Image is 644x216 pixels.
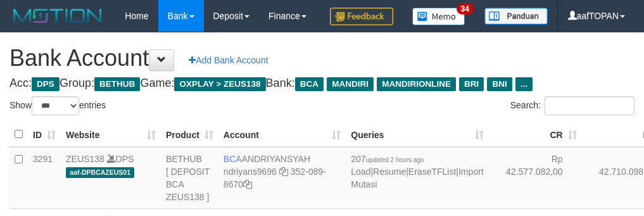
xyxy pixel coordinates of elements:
[32,96,79,115] select: Showentries
[459,77,484,91] span: BRI
[484,8,548,25] img: panduan.png
[61,122,161,147] th: Website: activate to sort column ascending
[174,77,265,91] span: OXPLAY > ZEUS138
[180,49,276,71] a: Add Bank Account
[243,179,252,189] a: Copy 3520898670 to clipboard
[489,122,582,147] th: CR: activate to sort column ascending
[295,77,324,91] span: BCA
[489,147,582,209] td: Rp 42.577.082,00
[487,77,512,91] span: BNI
[408,167,456,177] a: EraseTFList
[515,77,533,91] span: ...
[351,154,483,189] span: | | |
[373,167,406,177] a: Resume
[224,167,277,177] a: ndriyans9696
[9,6,106,25] img: MOTION_logo.png
[412,8,465,25] img: Button%20Memo.svg
[457,3,474,15] span: 34
[161,122,218,147] th: Product: activate to sort column ascending
[9,77,635,90] h4: Acc: Group: Game: Bank:
[9,96,106,115] label: Show entries
[66,167,134,178] span: aaf-DPBCAZEUS01
[377,77,456,91] span: MANDIRIONLINE
[545,96,635,115] input: Search:
[66,154,104,164] a: ZEUS138
[28,122,61,147] th: ID: activate to sort column ascending
[510,96,635,115] label: Search:
[351,154,424,164] span: 207
[351,167,370,177] a: Load
[330,8,393,25] img: Feedback.jpg
[218,147,346,209] td: ANDRIYANSYAH 352-089-8670
[28,147,61,209] td: 3291
[218,122,346,147] th: Account: activate to sort column ascending
[279,167,288,177] a: Copy ndriyans9696 to clipboard
[366,156,424,163] span: updated 2 hours ago
[9,46,635,71] h1: Bank Account
[61,147,161,209] td: DPS
[32,77,60,91] span: DPS
[224,154,242,164] span: BCA
[327,77,374,91] span: MANDIRI
[351,167,483,189] a: Import Mutasi
[346,122,488,147] th: Queries: activate to sort column ascending
[94,77,140,91] span: BETHUB
[161,147,218,209] td: BETHUB [ DEPOSIT BCA ZEUS138 ]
